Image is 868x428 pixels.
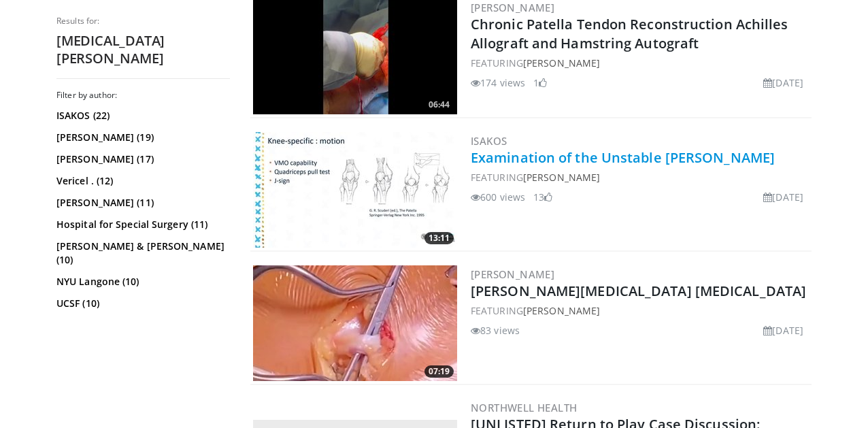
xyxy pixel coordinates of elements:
[56,174,227,188] a: Vericel . (12)
[56,297,227,310] a: UCSF (10)
[56,275,227,289] a: NYU Langone (10)
[471,282,806,300] a: [PERSON_NAME][MEDICAL_DATA] [MEDICAL_DATA]
[56,218,227,231] a: Hospital for Special Surgery (11)
[471,15,788,52] a: Chronic Patella Tendon Reconstruction Achilles Allograft and Hamstring Autograft
[424,232,454,244] span: 13:11
[471,190,525,204] li: 600 views
[471,267,554,281] a: [PERSON_NAME]
[56,152,227,166] a: [PERSON_NAME] (17)
[763,323,803,338] li: [DATE]
[523,56,600,69] a: [PERSON_NAME]
[763,76,803,90] li: [DATE]
[471,401,577,414] a: Northwell Health
[471,170,809,184] div: FEATURING
[253,265,457,381] img: 47142257-b3a7-487c-bfaf-3e42b00cd54f.300x170_q85_crop-smart_upscale.jpg
[471,303,809,318] div: FEATURING
[424,99,454,111] span: 06:44
[471,76,525,90] li: 174 views
[424,365,454,378] span: 07:19
[523,304,600,317] a: [PERSON_NAME]
[253,265,457,381] a: 07:19
[253,132,457,248] img: b2e8eb1b-8afe-4f74-8e75-ae8e3cc2d30f.300x170_q85_crop-smart_upscale.jpg
[56,90,230,101] h3: Filter by author:
[533,190,552,204] li: 13
[56,131,227,144] a: [PERSON_NAME] (19)
[471,148,775,167] a: Examination of the Unstable [PERSON_NAME]
[56,196,227,210] a: [PERSON_NAME] (11)
[471,1,554,14] a: [PERSON_NAME]
[253,132,457,248] a: 13:11
[471,323,520,338] li: 83 views
[533,76,547,90] li: 1
[471,134,507,148] a: ISAKOS
[471,56,809,70] div: FEATURING
[56,109,227,122] a: ISAKOS (22)
[56,32,230,67] h2: [MEDICAL_DATA][PERSON_NAME]
[56,240,227,267] a: [PERSON_NAME] & [PERSON_NAME] (10)
[763,190,803,204] li: [DATE]
[523,171,600,184] a: [PERSON_NAME]
[56,16,230,27] p: Results for:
